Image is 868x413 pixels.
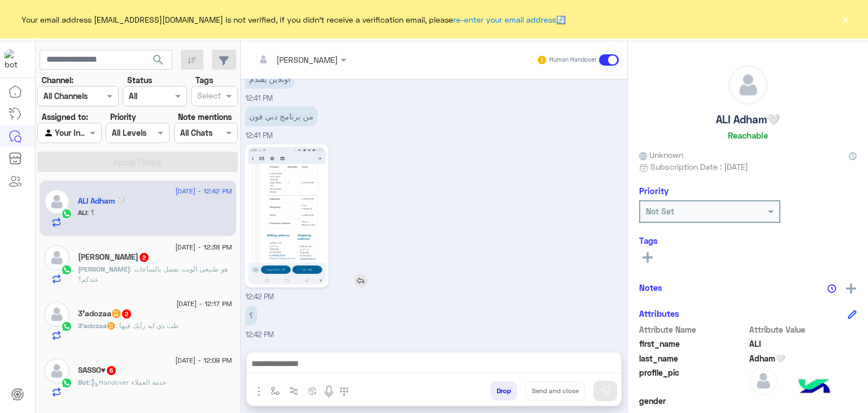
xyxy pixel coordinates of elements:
span: [DATE] - 12:17 PM [176,299,232,309]
span: last_name [639,352,747,364]
button: Drop [491,381,517,401]
span: ALI [749,338,857,350]
label: Channel: [42,74,73,86]
img: add [846,283,856,294]
span: Attribute Name [639,324,747,335]
img: reply [354,274,367,287]
img: defaultAdmin.png [44,302,70,327]
img: send attachment [252,385,266,398]
label: Status [127,74,152,86]
span: 2 [140,253,149,262]
button: Send and close [526,381,585,401]
img: defaultAdmin.png [44,189,70,214]
img: WhatsApp [61,321,72,332]
h5: ALI Adham🤍 [78,196,125,206]
button: Trigger scenario [285,381,303,400]
span: 3'adozaa♊ [78,321,115,330]
div: Select [196,89,221,104]
span: 2 [122,309,131,319]
img: send message [600,385,611,397]
span: Your email address [EMAIL_ADDRESS][DOMAIN_NAME] is not verified, if you didn't receive a verifica... [21,14,566,25]
span: ؟ [87,208,94,217]
span: search [151,53,165,67]
span: gender [639,395,747,407]
span: Bot [78,378,89,386]
span: 6 [107,366,116,375]
h5: Mohamed Abdelnby [78,252,150,262]
span: [DATE] - 12:09 PM [175,355,232,365]
span: Attribute Value [749,324,857,335]
img: select flow [271,386,280,395]
span: Subscription Date : [DATE] [650,161,748,173]
span: [PERSON_NAME] [78,265,130,273]
h5: 3'adozaa♊ [78,309,132,319]
span: [DATE] - 12:38 PM [175,242,232,252]
img: 1403182699927242 [5,49,25,70]
img: hulul-logo.png [795,368,834,407]
span: [DATE] - 12:42 PM [175,186,232,196]
span: ALI [78,208,87,217]
button: select flow [266,381,285,400]
h6: Reachable [728,130,768,140]
button: create order [303,381,322,400]
img: WhatsApp [61,208,72,220]
span: profile_pic [639,367,747,393]
small: Human Handover [549,55,597,64]
h5: SASSO♥ [78,365,117,375]
span: Unknown [639,149,683,161]
span: هو طبيعى الويت يفضل بالساعات عندكم؟ [78,265,228,283]
h6: Attributes [639,308,679,319]
p: 28/8/2025, 12:41 PM [245,69,294,89]
span: 12:41 PM [245,94,273,102]
span: first_name [639,338,747,350]
span: طب دي ايه رأيك فيها [115,321,179,330]
h6: Tags [639,235,857,246]
h5: ALI Adham🤍 [716,113,780,126]
img: defaultAdmin.png [44,358,70,384]
img: notes [827,284,836,293]
img: defaultAdmin.png [729,66,767,104]
span: 12:41 PM [245,131,273,140]
button: × [840,14,851,25]
img: Trigger scenario [289,386,298,395]
span: 12:42 PM [245,292,274,301]
span: 12:42 PM [245,330,274,339]
h6: Notes [639,282,662,292]
span: : Handover خدمة العملاء [89,378,166,386]
img: WhatsApp [61,264,72,276]
button: search [145,50,172,74]
img: defaultAdmin.png [749,367,778,395]
label: Note mentions [178,111,232,123]
label: Tags [196,74,213,86]
p: 28/8/2025, 12:42 PM [245,306,257,325]
label: Priority [110,111,136,123]
img: send voice note [322,385,336,398]
h6: Priority [639,186,669,196]
img: 641927755622296.jpg [248,147,325,285]
span: null [749,395,857,407]
img: defaultAdmin.png [44,245,70,270]
img: WhatsApp [61,377,72,389]
p: 28/8/2025, 12:41 PM [245,106,318,126]
button: Apply Filters [37,152,238,172]
span: Adham🤍 [749,352,857,364]
img: create order [308,386,317,395]
img: make a call [340,387,349,396]
a: re-enter your email address [453,15,556,24]
label: Assigned to: [42,111,88,123]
